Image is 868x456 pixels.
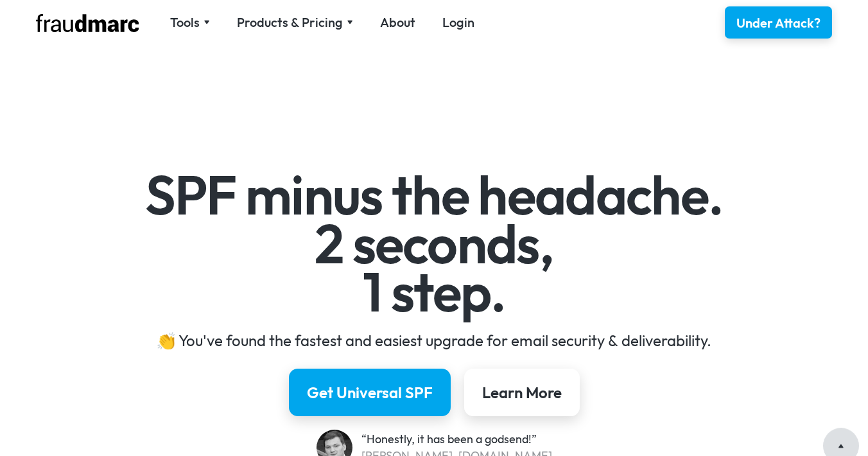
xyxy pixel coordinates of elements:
a: Get Universal SPF [289,369,451,416]
div: Learn More [482,382,562,403]
div: “Honestly, it has been a godsend!” [361,431,552,448]
a: Login [442,13,474,31]
a: Under Attack? [725,6,832,39]
div: 👏 You've found the fastest and easiest upgrade for email security & deliverability. [62,330,807,351]
h1: SPF minus the headache. 2 seconds, 1 step. [62,171,807,317]
div: Products & Pricing [237,13,343,31]
a: About [380,13,415,31]
div: Under Attack? [736,14,820,32]
div: Products & Pricing [237,13,353,31]
div: Tools [170,13,200,31]
div: Get Universal SPF [307,382,433,403]
div: Tools [170,13,210,31]
a: Learn More [464,369,580,416]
